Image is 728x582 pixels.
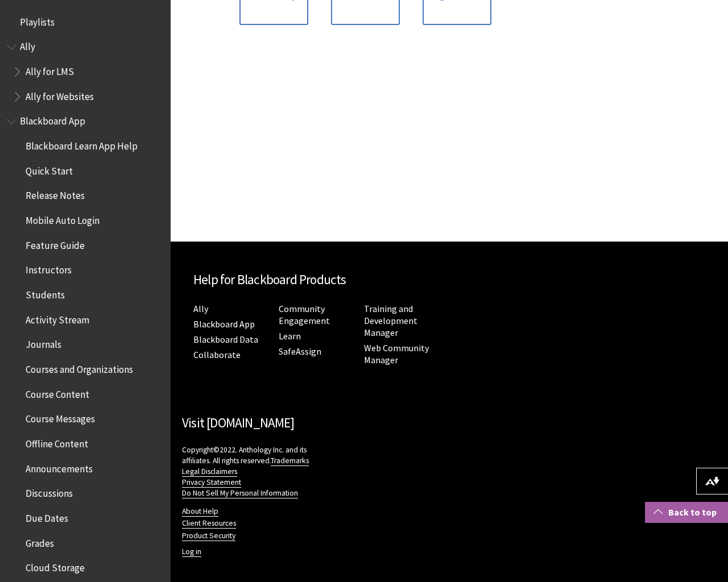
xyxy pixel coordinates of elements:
a: Do Not Sell My Personal Information [182,488,298,498]
span: Course Messages [26,410,95,425]
span: Ally for Websites [26,87,94,102]
a: Community Engagement [279,303,330,327]
span: Blackboard App [20,112,85,127]
span: Courses and Organizations [26,360,133,375]
a: Product Security [182,531,235,541]
span: Activity Stream [26,310,89,326]
a: Trademarks [271,456,309,466]
span: Journals [26,335,61,351]
a: Blackboard Data [193,334,258,346]
span: Announcements [26,459,93,475]
span: Offline Content [26,434,88,450]
span: Ally [20,38,35,53]
a: Ally [193,303,208,315]
p: Copyright©2022. Anthology Inc. and its affiliates. All rights reserved. [182,444,316,498]
span: Blackboard Learn App Help [26,136,138,152]
span: Cloud Storage [26,558,85,573]
h2: Help for Blackboard Products [193,270,438,290]
a: Legal Disclaimers [182,467,237,477]
span: Instructors [26,261,72,276]
span: Students [26,285,65,301]
a: Visit [DOMAIN_NAME] [182,414,294,431]
span: Quick Start [26,161,73,177]
span: Course Content [26,385,89,400]
a: Learn [279,330,301,342]
a: Privacy Statement [182,477,241,488]
span: Discussions [26,484,73,499]
span: Grades [26,534,54,549]
span: Due Dates [26,509,68,524]
span: Feature Guide [26,236,85,251]
a: Back to top [645,502,728,523]
nav: Book outline for Playlists [7,13,164,32]
span: Release Notes [26,186,85,202]
a: Blackboard App [193,318,255,330]
a: Client Resources [182,518,236,529]
a: Training and Development Manager [364,303,417,339]
span: Playlists [20,13,55,28]
a: About Help [182,506,218,517]
span: Ally for LMS [26,62,74,77]
span: Mobile Auto Login [26,211,100,226]
a: Collaborate [193,349,241,361]
a: Log in [182,547,201,557]
a: Web Community Manager [364,342,429,366]
a: SafeAssign [279,346,321,357]
nav: Book outline for Anthology Ally Help [7,38,164,106]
